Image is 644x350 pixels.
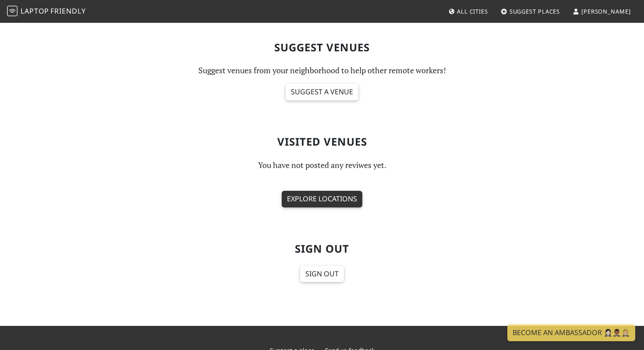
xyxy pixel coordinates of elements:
a: Become an Ambassador 🤵🏻‍♀️🤵🏾‍♂️🤵🏼‍♀️ [507,325,635,341]
p: You have not posted any reviwes yet. [134,159,510,171]
a: Suggest Places [497,4,564,19]
p: Suggest venues from your neighborhood to help other remote workers! [134,64,510,77]
img: LaptopFriendly [7,6,18,16]
a: All Cities [445,4,492,19]
a: [PERSON_NAME] [569,4,634,19]
h2: Suggest Venues [134,41,510,54]
span: Suggest Places [510,7,560,15]
span: Friendly [50,6,85,16]
span: [PERSON_NAME] [581,7,631,15]
span: Laptop [21,6,49,16]
span: All Cities [457,7,488,15]
a: Sign Out [300,266,344,282]
h2: Visited Venues [38,136,606,148]
a: Suggest a venue [286,84,358,100]
a: Explore locations [282,191,362,207]
a: LaptopFriendly LaptopFriendly [7,4,86,19]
